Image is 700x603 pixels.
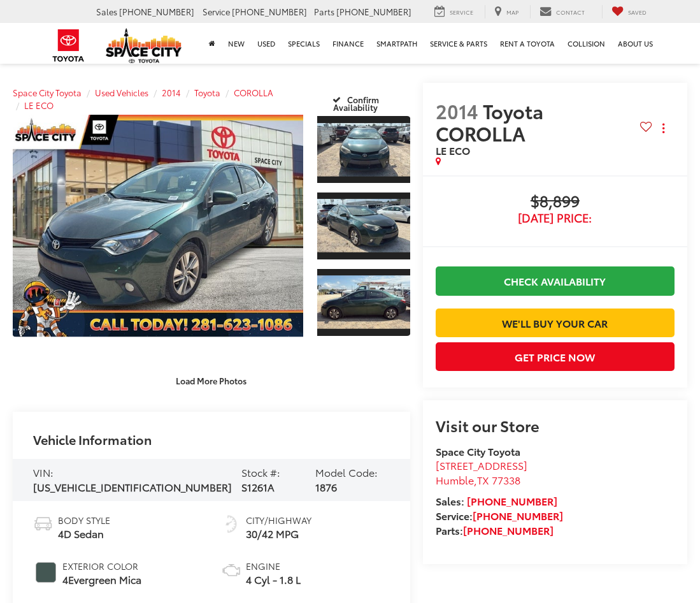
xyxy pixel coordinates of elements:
a: [PHONE_NUMBER] [473,508,563,523]
span: LE ECO [436,143,470,157]
a: Used [251,23,282,64]
a: LE ECO [24,99,54,111]
a: Toyota [194,87,220,98]
button: Confirm Availability [304,88,410,110]
span: Model Code: [315,465,378,479]
strong: Parts: [436,523,554,537]
button: Load More Photos [167,370,255,392]
a: Home [203,23,222,64]
a: Service & Parts [424,23,494,64]
span: Parts [314,6,334,17]
span: VIN: [33,465,54,479]
span: Map [506,8,518,16]
span: [PHONE_NUMBER] [232,6,307,17]
a: SmartPath [370,23,424,64]
a: My Saved Vehicles [602,5,656,18]
span: Exterior Color [62,560,141,572]
a: Space City Toyota [13,87,82,98]
a: 2014 [162,87,181,98]
img: 2014 Toyota COROLLA LE ECO [317,200,411,253]
span: [US_VEHICLE_IDENTIFICATION_NUMBER] [33,479,232,494]
img: Space City Toyota [106,28,182,63]
h2: Vehicle Information [33,432,152,446]
a: Check Availability [436,266,675,295]
span: Sales: [436,493,464,508]
span: Confirm Availability [333,94,378,113]
a: [STREET_ADDRESS] Humble,TX 77338 [436,458,527,487]
strong: Service: [436,508,563,523]
span: 30/42 MPG [246,527,311,541]
span: Service [450,8,473,16]
span: Humble [436,472,474,487]
img: 2014 Toyota COROLLA LE ECO [10,115,306,337]
span: Body Style [58,514,110,527]
span: 2014 [436,97,478,124]
button: Get Price Now [436,342,675,371]
a: Contact [530,5,594,18]
span: Engine [246,560,301,572]
a: Used Vehicles [95,87,148,98]
a: Expand Photo 1 [317,115,410,184]
img: Toyota [45,25,92,66]
a: [PHONE_NUMBER] [463,523,554,537]
span: 77338 [492,472,520,487]
a: About Us [611,23,659,64]
span: S1261A [241,479,275,494]
span: TX [477,472,489,487]
span: [STREET_ADDRESS] [436,458,527,472]
img: 2014 Toyota COROLLA LE ECO [317,123,411,177]
span: [DATE] Price: [436,212,675,224]
h2: Visit our Store [436,417,675,433]
span: Stock #: [241,465,280,479]
a: We'll Buy Your Car [436,309,675,337]
span: Contact [556,8,585,16]
a: Map [485,5,528,18]
a: Collision [561,23,611,64]
img: 2014 Toyota COROLLA LE ECO [317,276,411,330]
span: 1876 [315,479,337,494]
span: 4Evergreen Mica [62,572,141,587]
span: $8,899 [436,193,675,212]
span: #445753 [36,562,56,583]
strong: Space City Toyota [436,444,520,458]
a: New [222,23,251,64]
a: Finance [326,23,370,64]
a: Expand Photo 2 [317,191,410,261]
a: COROLLA [234,87,273,98]
span: , [436,472,520,487]
span: 4D Sedan [58,527,110,541]
span: dropdown dots [662,123,664,133]
img: Fuel Economy [221,514,241,534]
span: [PHONE_NUMBER] [336,6,411,17]
a: Expand Photo 0 [13,115,303,337]
span: City/Highway [246,514,311,527]
span: Sales [96,6,117,17]
span: 4 Cyl - 1.8 L [246,572,301,587]
a: [PHONE_NUMBER] [467,493,557,508]
a: Service [425,5,483,18]
a: Specials [282,23,326,64]
a: Rent a Toyota [494,23,561,64]
span: Saved [628,8,646,16]
a: Expand Photo 3 [317,268,410,337]
span: Service [203,6,230,17]
span: [PHONE_NUMBER] [119,6,194,17]
button: Actions [652,117,675,140]
span: Toyota COROLLA [436,97,543,147]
